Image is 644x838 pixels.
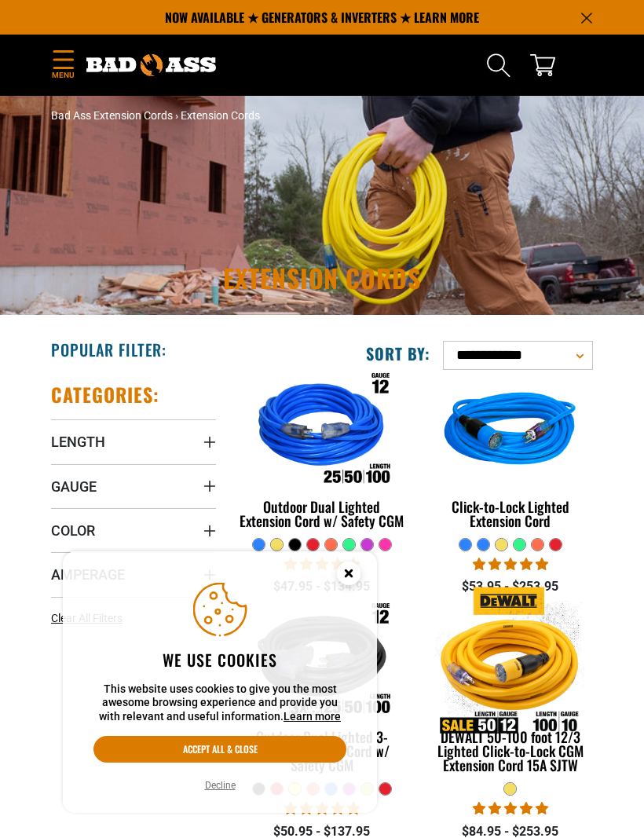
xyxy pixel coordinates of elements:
[428,577,593,596] div: $53.95 - $253.95
[93,682,346,724] p: This website uses cookies to give you the most awesome browsing experience and provide you with r...
[473,557,548,572] span: 4.87 stars
[51,478,97,496] span: Gauge
[486,53,511,78] summary: Search
[51,433,105,451] span: Length
[51,521,95,540] span: Color
[366,343,430,364] label: Sort by:
[51,552,216,596] summary: Amperage
[51,109,173,122] a: Bad Ass Extension Cords
[428,613,593,781] a: DEWALT 50-100 foot 12/3 Lighted Click-to-Lock CGM Extension Cord 15A SJTW DEWALT 50-100 foot 12/3...
[240,382,404,537] a: Outdoor Dual Lighted Extension Cord w/ Safety CGM Outdoor Dual Lighted Extension Cord w/ Safety CGM
[63,551,377,814] aside: Cookie Consent
[427,357,594,507] img: blue
[51,565,125,584] span: Amperage
[428,500,593,528] div: Click-to-Lock Lighted Extension Cord
[51,610,129,627] a: Clear All Filters
[51,339,166,360] h2: Popular Filter:
[51,419,216,463] summary: Length
[284,710,341,723] a: Learn more
[93,650,346,670] h2: We use cookies
[181,109,260,122] span: Extension Cords
[51,508,216,552] summary: Color
[239,357,405,507] img: Outdoor Dual Lighted Extension Cord w/ Safety CGM
[240,613,404,781] a: Outdoor Dual Lighted 3-Outlet Extension Cord w/ Safety CGM Outdoor Dual Lighted 3-Outlet Extensio...
[51,47,75,84] summary: Menu
[428,730,593,772] div: DEWALT 50-100 foot 12/3 Lighted Click-to-Lock CGM Extension Cord 15A SJTW
[51,69,75,81] span: Menu
[51,265,593,291] h1: Extension Cords
[51,612,123,624] span: Clear All Filters
[200,778,240,793] button: Decline
[86,54,216,76] img: Bad Ass Extension Cords
[175,109,178,122] span: ›
[473,801,548,816] span: 4.84 stars
[93,736,346,763] button: Accept all & close
[428,382,593,537] a: blue Click-to-Lock Lighted Extension Cord
[51,108,593,124] nav: breadcrumbs
[51,382,159,407] h2: Categories:
[240,500,404,528] div: Outdoor Dual Lighted Extension Cord w/ Safety CGM
[51,464,216,508] summary: Gauge
[427,587,594,737] img: DEWALT 50-100 foot 12/3 Lighted Click-to-Lock CGM Extension Cord 15A SJTW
